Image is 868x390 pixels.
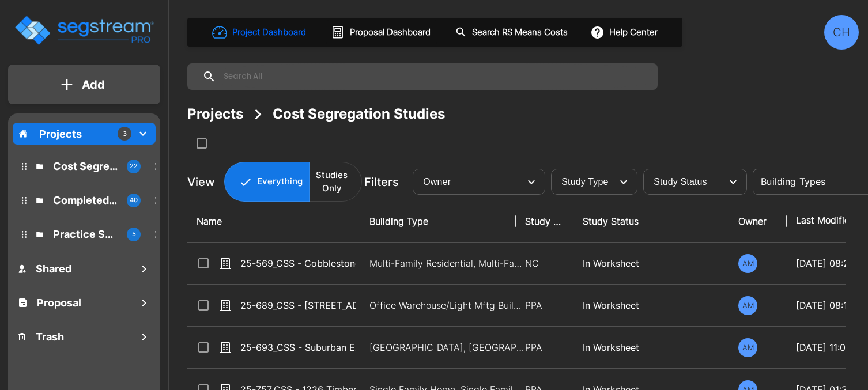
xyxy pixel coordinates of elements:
div: Select [646,166,722,198]
p: View [187,173,215,191]
button: Everything [224,162,310,202]
p: 22 [130,161,138,171]
span: Study Type [561,177,608,187]
p: Practice Samples [53,226,118,242]
div: AM [738,296,757,315]
p: In Worksheet [583,340,720,354]
p: 25-693_CSS - Suburban Extended Stay [GEOGRAPHIC_DATA], [GEOGRAPHIC_DATA] - [PERSON_NAME] Hospital... [240,340,356,354]
h1: Project Dashboard [232,26,306,39]
div: Select [415,166,520,198]
button: Add [8,68,160,101]
th: Study Type [516,200,573,243]
p: Filters [364,173,399,191]
h1: Shared [36,261,71,277]
p: Multi-Family Residential, Multi-Family Residential Site [369,256,525,270]
p: PPA [525,298,564,312]
button: SelectAll [190,132,213,155]
p: 25-689_CSS - [STREET_ADDRESS] - NRH Plumbing - [PERSON_NAME] [240,298,356,312]
p: Completed Projects [53,192,118,208]
p: 5 [132,229,136,239]
div: Projects [187,104,243,124]
p: In Worksheet [583,298,720,312]
h1: Proposal [37,295,81,311]
div: Select [553,166,612,198]
p: NC [525,256,564,270]
img: Logo [13,14,154,47]
div: CH [824,15,859,50]
div: AM [738,338,757,357]
button: Proposal Dashboard [326,20,437,44]
span: Study Status [654,177,707,187]
button: Search RS Means Costs [451,21,574,44]
p: 3 [123,129,127,139]
div: Platform [224,162,362,202]
th: Owner [729,200,787,243]
div: AM [738,254,757,273]
input: Search All [216,63,652,90]
p: Everything [257,175,303,188]
p: Office Warehouse/Light Mftg Building, Commercial Property Site [369,298,525,312]
div: Cost Segregation Studies [273,104,445,124]
h1: Trash [36,329,64,344]
button: Help Center [588,21,662,43]
button: Project Dashboard [207,20,312,45]
span: Owner [423,177,451,187]
h1: Search RS Means Costs [472,26,568,39]
button: Studies Only [309,162,362,202]
p: [GEOGRAPHIC_DATA], [GEOGRAPHIC_DATA] [369,340,525,354]
th: Study Status [573,200,729,243]
th: Name [187,200,360,243]
p: 40 [130,195,138,205]
p: Cost Segregation Studies [53,158,118,174]
p: In Worksheet [583,256,720,270]
p: Projects [39,126,82,142]
p: PPA [525,340,564,354]
p: Add [82,76,105,93]
p: 25-569_CSS - Cobblestone Apts [GEOGRAPHIC_DATA], [GEOGRAPHIC_DATA] - [GEOGRAPHIC_DATA] Crossing o... [240,256,356,270]
th: Building Type [360,200,516,243]
h1: Proposal Dashboard [350,26,431,39]
p: Studies Only [316,169,348,195]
